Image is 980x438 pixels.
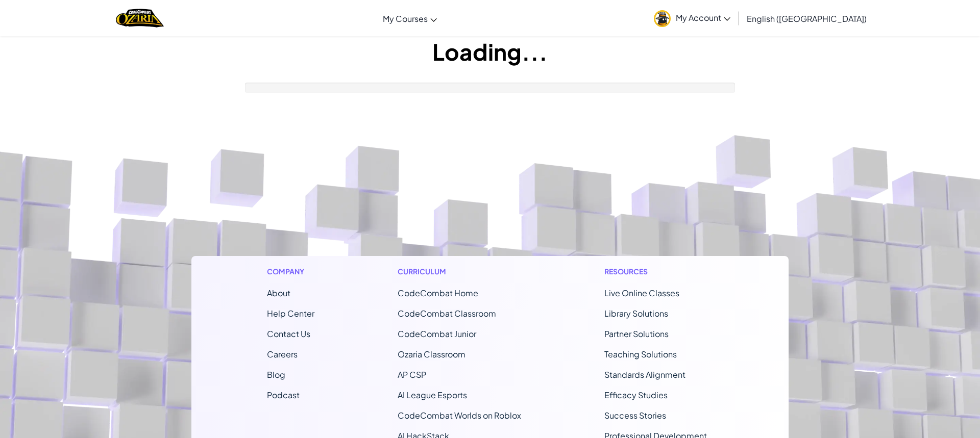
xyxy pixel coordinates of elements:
a: Ozaria by CodeCombat logo [116,8,163,29]
a: CodeCombat Classroom [398,308,496,319]
h1: Curriculum [398,266,521,277]
a: Ozaria Classroom [398,349,465,359]
a: Success Stories [604,410,666,421]
span: English ([GEOGRAPHIC_DATA]) [747,13,867,24]
h1: Company [267,266,314,277]
a: Live Online Classes [604,288,679,298]
img: Home [116,8,163,29]
a: Blog [267,369,285,380]
a: AP CSP [398,369,426,380]
a: Standards Alignment [604,369,685,380]
a: Help Center [267,308,314,319]
a: Teaching Solutions [604,349,677,359]
span: My Account [676,12,730,23]
a: English ([GEOGRAPHIC_DATA]) [742,5,872,32]
a: Partner Solutions [604,328,669,339]
a: AI League Esports [398,390,467,400]
a: CodeCombat Worlds on Roblox [398,410,521,421]
h1: Resources [604,266,713,277]
span: My Courses [383,13,428,24]
a: Podcast [267,390,300,400]
a: CodeCombat Junior [398,328,476,339]
a: Efficacy Studies [604,390,668,400]
span: Contact Us [267,328,310,339]
a: My Courses [378,5,442,32]
img: avatar [654,10,671,27]
a: About [267,288,290,298]
a: Careers [267,349,298,359]
a: Library Solutions [604,308,668,319]
a: My Account [649,2,736,34]
span: CodeCombat Home [398,288,478,298]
